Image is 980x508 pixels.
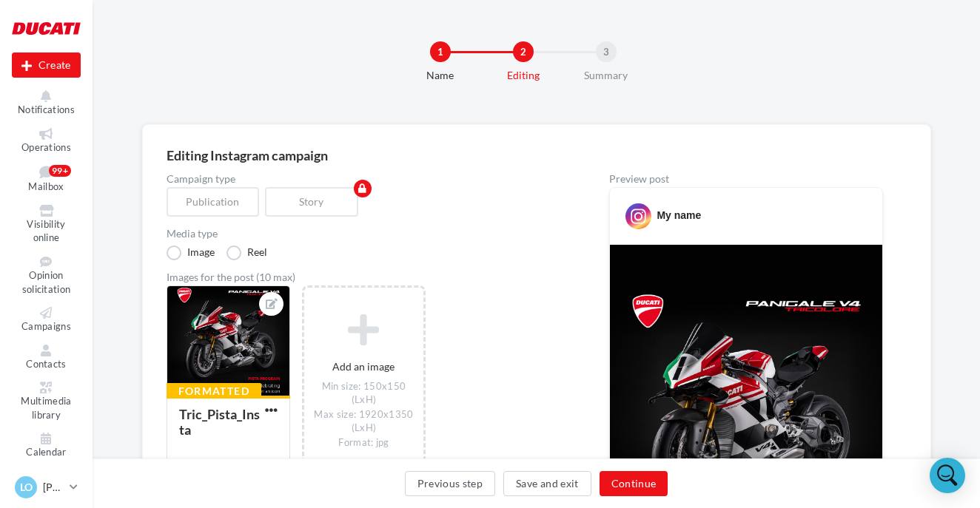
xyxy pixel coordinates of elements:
[12,430,81,461] a: Calendar
[596,41,617,62] div: 3
[405,471,496,496] button: Previous step
[609,174,883,184] div: Preview post
[167,174,562,184] label: Campaign type
[167,228,562,239] label: Media type
[167,383,262,399] div: Formatted
[12,253,81,298] a: Opinion solicitation
[12,342,81,373] a: Contacts
[21,320,71,332] span: Campaigns
[513,41,534,62] div: 2
[226,245,267,260] label: Reel
[430,41,451,62] div: 1
[476,68,571,83] div: Editing
[12,162,81,196] a: Mailbox99+
[12,53,81,78] div: New campaign
[167,149,907,162] div: Editing Instagram campaign
[600,471,668,496] button: Continue
[27,218,65,244] span: Visibility online
[12,473,81,501] a: LO [PERSON_NAME]
[167,245,215,260] label: Image
[12,379,81,424] a: Multimedia library
[657,208,701,223] div: My name
[28,181,64,193] span: Mailbox
[21,141,71,153] span: Operations
[12,87,81,119] button: Notifications
[930,458,965,493] div: Open Intercom Messenger
[503,471,591,496] button: Save and exit
[393,68,488,83] div: Name
[559,68,654,83] div: Summary
[179,406,260,438] div: Tric_Pista_Insta
[12,202,81,247] a: Visibility online
[26,447,67,458] span: Calendar
[21,395,71,421] span: Multimedia library
[49,165,71,177] div: 99+
[12,53,81,78] button: Create
[12,125,81,157] a: Operations
[26,358,67,370] span: Contacts
[18,104,75,115] span: Notifications
[22,269,71,295] span: Opinion solicitation
[43,480,64,495] p: [PERSON_NAME]
[167,272,562,282] div: Images for the post (10 max)
[12,304,81,336] a: Campaigns
[20,480,33,495] span: LO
